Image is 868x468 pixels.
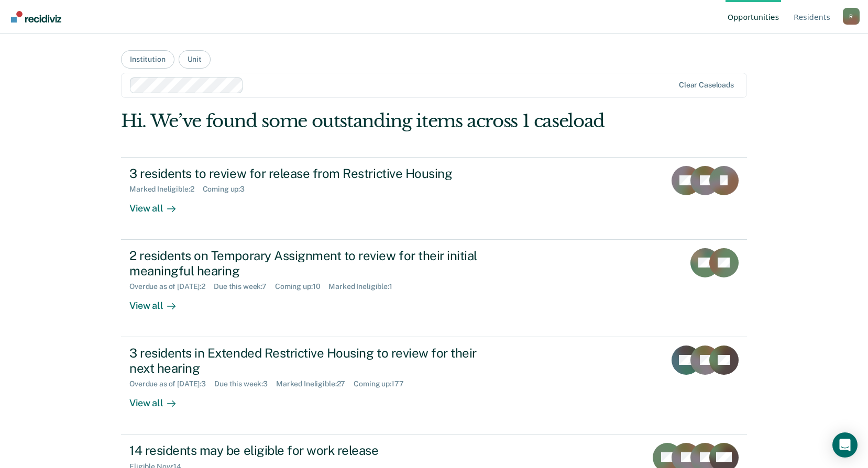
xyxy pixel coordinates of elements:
a: 2 residents on Temporary Assignment to review for their initial meaningful hearingOverdue as of [... [121,240,747,337]
div: View all [129,291,188,311]
a: 3 residents in Extended Restrictive Housing to review for their next hearingOverdue as of [DATE]:... [121,337,747,434]
div: 3 residents to review for release from Restrictive Housing [129,166,497,181]
div: Due this week : 7 [214,282,275,291]
div: Overdue as of [DATE] : 2 [129,282,214,291]
div: Due this week : 3 [214,380,276,388]
div: 14 residents may be eligible for work release [129,443,497,458]
button: Profile dropdown button [843,8,860,25]
div: R [843,8,860,25]
div: 2 residents on Temporary Assignment to review for their initial meaningful hearing [129,248,497,278]
div: Coming up : 3 [203,185,254,194]
div: Coming up : 177 [354,380,412,388]
div: Open Intercom Messenger [832,432,858,458]
div: Marked Ineligible : 1 [328,282,400,291]
div: 3 residents in Extended Restrictive Housing to review for their next hearing [129,346,497,376]
div: Clear caseloads [679,81,734,90]
button: Institution [121,50,174,69]
div: Overdue as of [DATE] : 3 [129,380,214,388]
button: Unit [179,50,211,69]
div: Marked Ineligible : 27 [276,380,354,388]
div: View all [129,388,188,409]
div: Hi. We’ve found some outstanding items across 1 caseload [121,110,622,132]
img: Recidiviz [11,11,61,23]
div: View all [129,194,188,214]
div: Marked Ineligible : 2 [129,185,202,194]
div: Coming up : 10 [275,282,328,291]
a: 3 residents to review for release from Restrictive HousingMarked Ineligible:2Coming up:3View all [121,157,747,240]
